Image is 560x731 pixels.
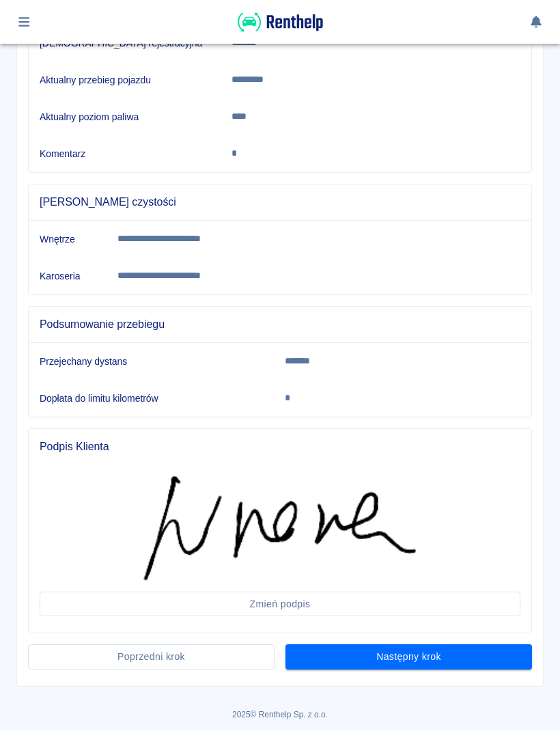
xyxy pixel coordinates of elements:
h6: Przejechany dystans [40,355,263,368]
h6: Komentarz [40,147,210,161]
button: Następny krok [285,644,532,670]
img: Renthelp logo [238,11,323,33]
h6: Aktualny poziom paliwa [40,110,210,124]
h6: Wnętrze [40,232,96,246]
span: Podsumowanie przebiegu [40,318,520,331]
span: [PERSON_NAME] czystości [40,195,520,209]
h6: Karoseria [40,269,96,283]
h6: Dopłata do limitu kilometrów [40,391,263,405]
h6: Aktualny przebieg pojazdu [40,73,210,87]
button: Zmień podpis [40,592,520,617]
a: Renthelp logo [238,25,323,36]
img: Podpis [143,475,417,581]
span: Podpis Klienta [40,440,520,454]
button: Poprzedni krok [28,644,275,670]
